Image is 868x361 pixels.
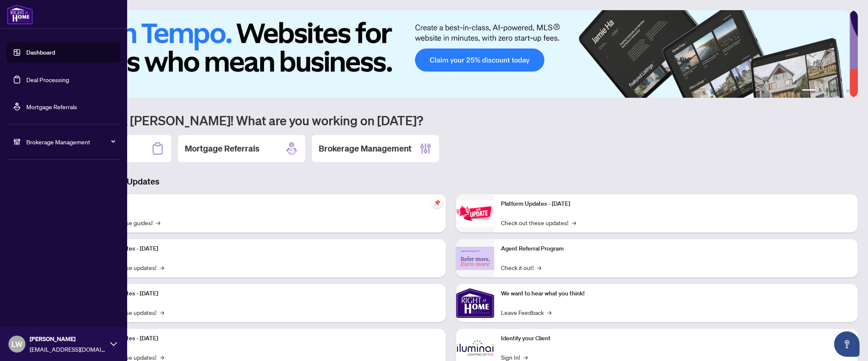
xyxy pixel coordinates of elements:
a: Mortgage Referrals [26,103,77,110]
span: → [160,263,164,272]
a: Leave Feedback→ [501,308,551,317]
a: Check out these updates!→ [501,218,576,227]
span: LW [11,338,22,350]
img: Slide 0 [44,10,849,98]
button: 4 [832,89,836,93]
span: Brokerage Management [26,137,114,146]
button: 2 [819,89,822,93]
a: Dashboard [26,49,55,56]
img: Platform Updates - June 23, 2025 [456,200,494,227]
h1: Welcome back [PERSON_NAME]! What are you working on [DATE]? [44,112,858,128]
button: 6 [846,89,849,93]
span: → [156,218,160,227]
img: logo [7,4,33,25]
span: → [572,218,576,227]
span: → [547,308,551,317]
span: [PERSON_NAME] [30,334,106,344]
button: 5 [839,89,843,93]
p: Platform Updates - [DATE] [89,334,439,343]
img: We want to hear what you think! [456,284,494,322]
span: [EMAIL_ADDRESS][DOMAIN_NAME] [30,344,106,354]
p: Platform Updates - [DATE] [501,199,851,209]
p: Platform Updates - [DATE] [89,289,439,298]
span: pushpin [432,198,442,208]
span: → [160,308,164,317]
p: Self-Help [89,199,439,209]
h3: Brokerage & Industry Updates [44,176,858,187]
button: 1 [802,89,815,93]
a: Deal Processing [26,76,69,83]
span: → [537,263,541,272]
p: Agent Referral Program [501,244,851,254]
button: Open asap [834,331,860,357]
p: We want to hear what you think! [501,289,851,298]
h2: Mortgage Referrals [185,143,259,154]
a: Check it out!→ [501,263,541,272]
p: Platform Updates - [DATE] [89,244,439,254]
button: 3 [826,89,829,93]
img: Agent Referral Program [456,247,494,270]
h2: Brokerage Management [319,143,412,154]
p: Identify your Client [501,334,851,343]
